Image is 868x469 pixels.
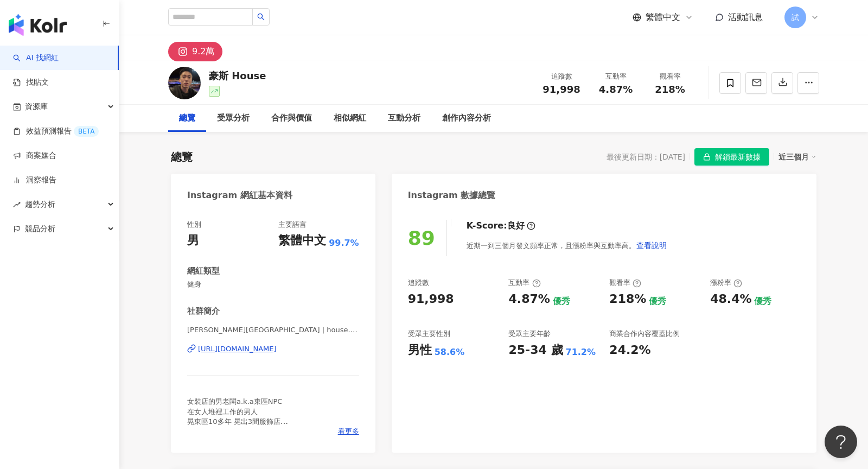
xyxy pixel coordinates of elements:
[13,201,21,208] span: rise
[778,150,816,164] div: 近三個月
[334,112,366,125] div: 相似網紅
[541,71,582,82] div: 追蹤數
[25,192,55,217] span: 趨勢分析
[179,112,195,125] div: 總覽
[25,217,55,241] span: 競品分析
[25,94,48,119] span: 資源庫
[187,265,220,277] div: 網紅類型
[408,329,450,339] div: 受眾主要性別
[278,232,326,249] div: 繁體中文
[271,112,312,125] div: 合作與價值
[209,69,266,83] div: 豪斯 House
[715,149,761,166] span: 解鎖最新數據
[13,53,59,64] a: searchAI 找網紅
[825,426,857,458] iframe: Help Scout Beacon - Open
[595,71,636,82] div: 互動率
[388,112,420,125] div: 互動分析
[168,67,201,99] img: KOL Avatar
[408,291,454,308] div: 91,998
[168,42,222,61] button: 9.2萬
[171,149,193,164] div: 總覽
[649,71,691,82] div: 觀看率
[599,84,633,95] span: 4.87%
[217,112,250,125] div: 受眾分析
[187,280,359,289] span: 健身
[542,84,580,95] span: 91,998
[435,346,465,358] div: 58.6%
[187,397,346,455] span: 女裝店的男老闆a.k.a東區NPC 在女人堆裡工作的男人 晃東區10多年 晃出3間服飾店 合作邀約：[EMAIL_ADDRESS][DOMAIN_NAME] @[DOMAIN_NAME] Dir...
[13,150,56,161] a: 商案媒合
[13,77,49,88] a: 找貼文
[187,344,359,354] a: [URL][DOMAIN_NAME]
[338,427,359,436] span: 看更多
[442,112,491,125] div: 創作內容分析
[187,220,201,230] div: 性別
[467,220,535,232] div: K-Score :
[508,342,563,359] div: 25-34 歲
[408,189,496,201] div: Instagram 數據總覽
[198,344,277,354] div: [URL][DOMAIN_NAME]
[278,220,307,230] div: 主要語言
[187,232,199,249] div: 男
[792,11,799,23] span: 試
[508,329,551,339] div: 受眾主要年齡
[9,14,67,36] img: logo
[408,278,429,288] div: 追蹤數
[187,189,292,201] div: Instagram 網紅基本資料
[508,278,540,288] div: 互動率
[553,295,570,307] div: 優秀
[607,153,685,161] div: 最後更新日期：[DATE]
[566,346,596,358] div: 71.2%
[257,13,265,21] span: search
[13,175,56,186] a: 洞察報告
[192,44,214,59] div: 9.2萬
[646,11,680,23] span: 繁體中文
[187,325,359,335] span: [PERSON_NAME][GEOGRAPHIC_DATA] | house.7934
[507,220,525,232] div: 良好
[467,234,667,256] div: 近期一到三個月發文頻率正常，且漲粉率與互動率高。
[508,291,550,308] div: 4.87%
[13,126,99,137] a: 效益預測報告BETA
[694,148,769,166] button: 解鎖最新數據
[728,12,763,22] span: 活動訊息
[655,84,685,95] span: 218%
[408,227,435,249] div: 89
[408,342,432,359] div: 男性
[329,237,359,249] span: 99.7%
[187,306,220,317] div: 社群簡介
